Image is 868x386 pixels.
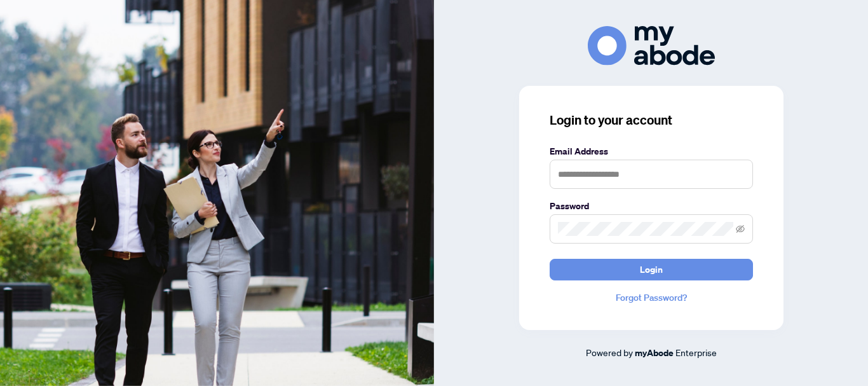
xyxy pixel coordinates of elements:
span: Enterprise [675,347,717,358]
span: eye-invisible [736,224,745,233]
button: Login [550,259,753,280]
span: Powered by [586,347,633,358]
h3: Login to your account [550,111,753,129]
label: Email Address [550,144,753,158]
a: Forgot Password? [550,291,753,305]
label: Password [550,199,753,213]
img: ma-logo [588,26,715,65]
a: myAbode [635,346,674,360]
span: Login [640,259,663,280]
